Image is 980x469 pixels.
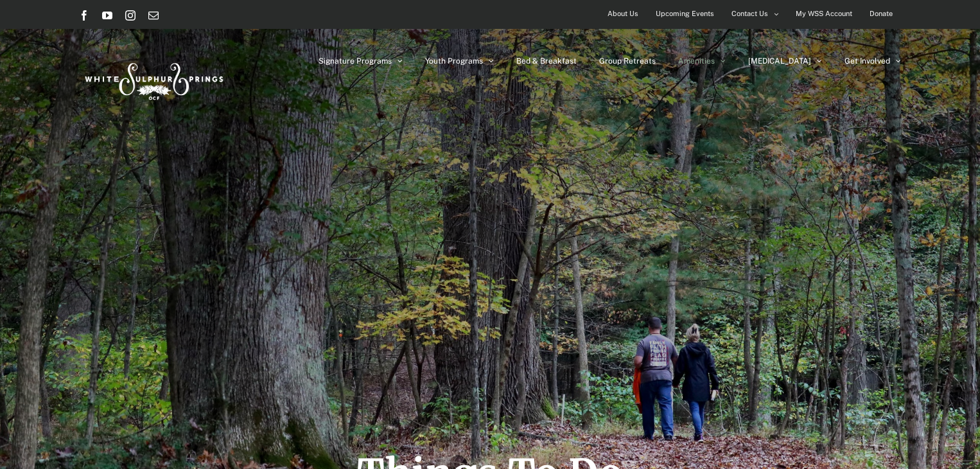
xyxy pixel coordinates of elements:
[319,29,901,93] nav: Main Menu
[319,57,392,65] span: Signature Programs
[516,57,577,65] span: Bed & Breakfast
[599,57,656,65] span: Group Retreats
[748,57,811,65] span: [MEDICAL_DATA]
[844,29,901,93] a: Get Involved
[599,29,656,93] a: Group Retreats
[678,57,715,65] span: Amenities
[319,29,403,93] a: Signature Programs
[656,4,714,23] span: Upcoming Events
[870,4,893,23] span: Donate
[796,4,852,23] span: My WSS Account
[425,29,494,93] a: Youth Programs
[748,29,822,93] a: [MEDICAL_DATA]
[425,57,483,65] span: Youth Programs
[79,49,227,109] img: White Sulphur Springs Logo
[731,4,768,23] span: Contact Us
[608,4,638,23] span: About Us
[844,57,890,65] span: Get Involved
[678,29,726,93] a: Amenities
[516,29,577,93] a: Bed & Breakfast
